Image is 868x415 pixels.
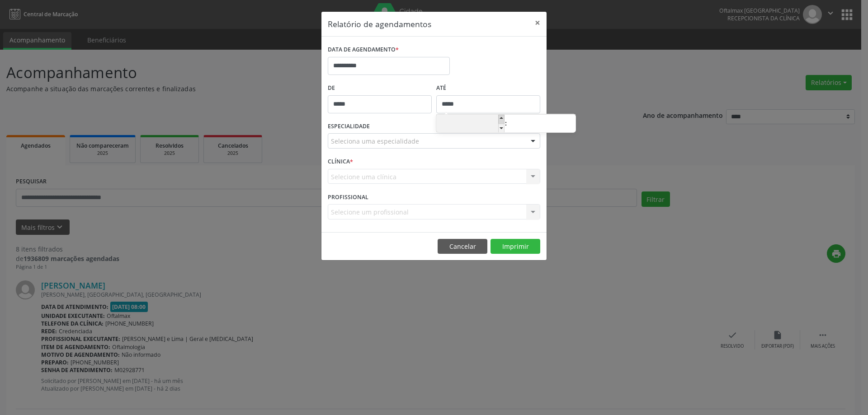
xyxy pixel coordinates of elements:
label: ESPECIALIDADE [328,120,370,134]
input: Minute [507,115,576,133]
label: DATA DE AGENDAMENTO [328,43,399,57]
label: PROFISSIONAL [328,190,368,204]
span: Seleciona uma especialidade [331,136,419,146]
button: Imprimir [491,239,540,254]
button: Close [528,12,547,34]
input: Hour [436,115,505,133]
label: De [328,81,432,95]
h5: Relatório de agendamentos [328,18,431,30]
label: CLÍNICA [328,155,353,169]
button: Cancelar [438,239,487,254]
label: ATÉ [436,81,540,95]
span: : [505,114,507,132]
